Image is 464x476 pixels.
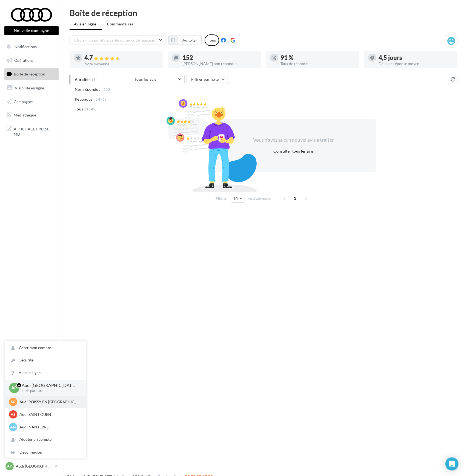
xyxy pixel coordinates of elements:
span: Notifications [15,44,37,49]
div: La réponse a bien été effectuée, un délai peut s’appliquer avant la diffusion. [154,48,310,60]
a: Gérer mon compte [5,342,86,354]
span: Opérations [14,58,33,63]
a: Opérations [3,55,60,66]
button: Consulter tous les avis [271,148,316,154]
span: 1 [291,194,300,203]
span: 10 [233,197,238,201]
div: Ajouter un compte [5,433,86,446]
button: 10 [231,195,245,203]
span: AR [11,399,16,405]
a: Aide en ligne [5,367,86,379]
span: Campagnes [14,99,33,104]
span: (153) [102,87,112,92]
button: Au total [178,36,202,45]
span: AS [11,412,16,417]
span: Afficher [216,196,228,201]
p: Audi NANTERRE [19,424,80,430]
span: Commentaires [107,21,133,27]
a: AFFICHAGE PRESSE MD [3,123,60,139]
div: Vous n'avez aucun nouvel avis à traiter [247,136,341,144]
span: (1649) [85,107,97,111]
button: Filtrer par note [187,75,228,84]
span: Médiathèque [14,113,36,117]
div: Déconnexion [5,446,86,459]
button: Nouvelle campagne [4,26,59,35]
span: Boîte de réception [14,72,45,76]
p: Audi [GEOGRAPHIC_DATA] 17 [16,463,52,469]
button: Au total [168,36,202,45]
div: Boîte de réception [70,9,457,17]
a: Visibilité en ligne [3,82,60,94]
span: AN [10,424,16,430]
button: Tous les avis [130,75,185,84]
div: Tous [205,34,219,46]
span: Tous les avis [134,77,157,81]
button: Choisir un point de vente ou un code magasin [70,36,165,45]
p: Audi SAINT OUEN [19,412,80,417]
div: 4.7 [84,55,159,61]
span: AFFICHAGE PRESSE MD [14,125,56,137]
span: Visibilité en ligne [15,86,44,90]
a: AP Audi [GEOGRAPHIC_DATA] 17 [4,461,59,471]
a: Campagnes [3,96,60,107]
span: Non répondus [75,87,100,92]
div: 4,5 jours [379,55,453,61]
a: Sécurité [5,354,86,366]
span: Répondus [75,97,93,102]
span: AP [7,463,12,469]
p: Audi ROISSY EN [GEOGRAPHIC_DATA] [19,399,80,405]
div: Délai de réponse moyen [379,62,453,66]
a: Boîte de réception [3,68,60,80]
button: Notifications [3,41,58,52]
span: AP [12,385,17,391]
span: Choisir un point de vente ou un code magasin [74,38,155,42]
a: Médiathèque [3,109,60,121]
p: audi-pari-urc [22,389,78,393]
div: Taux de réponse [280,62,355,66]
div: Open Intercom Messenger [445,457,459,471]
p: Audi [GEOGRAPHIC_DATA] 17 [22,382,78,389]
span: Tous [75,106,83,112]
span: (1496) [94,97,106,101]
span: résultats/page [248,196,271,201]
div: Note moyenne [84,62,159,66]
div: 91 % [280,55,355,61]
